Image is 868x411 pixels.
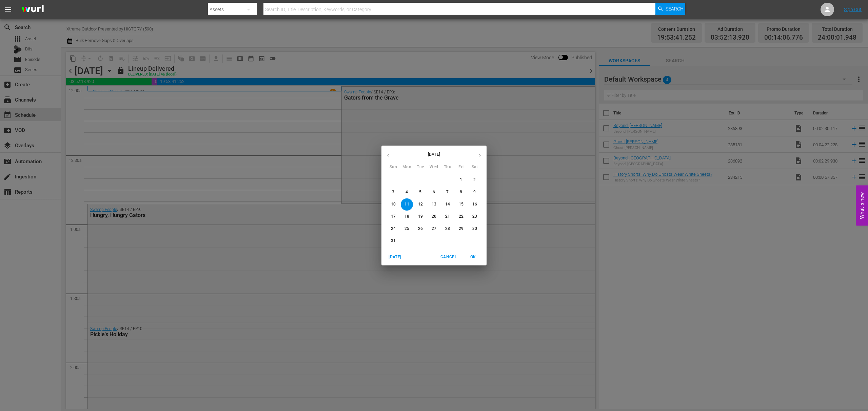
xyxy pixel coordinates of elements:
p: [DATE] [395,151,473,157]
span: Sun [387,164,399,171]
span: Mon [401,164,413,171]
p: 3 [392,189,394,195]
button: 13 [428,198,440,211]
p: 6 [433,189,435,195]
p: 25 [405,226,409,232]
button: 21 [441,211,454,223]
button: 6 [428,186,440,198]
button: 24 [387,223,399,235]
button: 18 [401,211,413,223]
button: 19 [414,211,427,223]
p: 20 [432,214,436,219]
button: 27 [428,223,440,235]
span: Fri [455,164,467,171]
p: 31 [391,238,396,244]
button: 1 [455,174,467,186]
a: Sign Out [844,7,862,12]
span: OK [465,254,481,261]
button: 12 [414,198,427,211]
button: 11 [401,198,413,211]
p: 8 [460,189,462,195]
p: 1 [460,177,462,183]
button: 25 [401,223,413,235]
button: 4 [401,186,413,198]
button: 20 [428,211,440,223]
p: 9 [473,189,476,195]
p: 16 [472,201,477,207]
button: 28 [441,223,454,235]
p: 14 [445,201,450,207]
button: 14 [441,198,454,211]
button: 31 [387,235,399,247]
button: 2 [469,174,481,186]
span: Thu [441,164,454,171]
p: 18 [405,214,409,219]
p: 29 [459,226,463,232]
span: Wed [428,164,440,171]
p: 22 [459,214,463,219]
p: 11 [405,201,409,207]
p: 2 [473,177,476,183]
button: 5 [414,186,427,198]
p: 27 [432,226,436,232]
button: Open Feedback Widget [856,186,868,226]
button: 23 [469,211,481,223]
button: 9 [469,186,481,198]
button: 16 [469,198,481,211]
button: 10 [387,198,399,211]
button: 3 [387,186,399,198]
span: [DATE] [387,254,403,261]
p: 24 [391,226,396,232]
p: 12 [418,201,423,207]
button: 15 [455,198,467,211]
img: ans4CAIJ8jUAAAAAAAAAAAAAAAAAAAAAAAAgQb4GAAAAAAAAAAAAAAAAAAAAAAAAJMjXAAAAAAAAAAAAAAAAAAAAAAAAgAT5G... [16,2,49,18]
span: Search [666,3,684,15]
button: 29 [455,223,467,235]
button: [DATE] [384,252,406,263]
span: Cancel [440,254,457,261]
button: 22 [455,211,467,223]
span: menu [4,5,12,14]
p: 7 [446,189,449,195]
span: Sat [469,164,481,171]
p: 21 [445,214,450,219]
button: 17 [387,211,399,223]
p: 19 [418,214,423,219]
button: 7 [441,186,454,198]
button: 26 [414,223,427,235]
button: Cancel [438,252,459,263]
p: 5 [419,189,421,195]
p: 26 [418,226,423,232]
p: 13 [432,201,436,207]
p: 15 [459,201,463,207]
p: 10 [391,201,396,207]
p: 23 [472,214,477,219]
button: OK [462,252,484,263]
p: 28 [445,226,450,232]
p: 17 [391,214,396,219]
button: 8 [455,186,467,198]
p: 4 [406,189,408,195]
p: 30 [472,226,477,232]
button: 30 [469,223,481,235]
span: Tue [414,164,427,171]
